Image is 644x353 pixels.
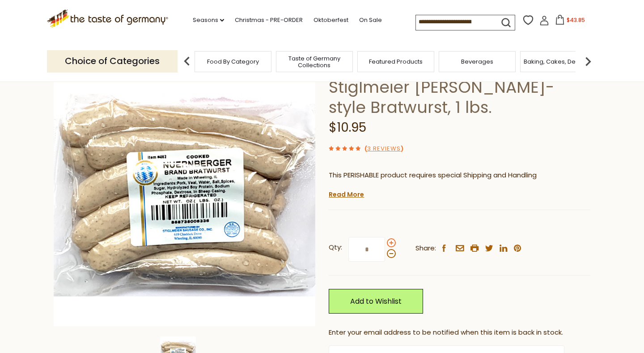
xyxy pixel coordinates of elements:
[329,190,364,199] a: Read More
[461,58,493,65] a: Beverages
[54,64,315,326] img: Stiglmeier Nuernberger-style Bratwurst, 1 lbs.
[567,16,585,24] span: $43.85
[551,15,589,28] button: $43.85
[364,144,403,153] span: ( )
[207,58,259,65] a: Food By Category
[329,242,342,253] strong: Qty:
[279,55,350,69] a: Taste of Germany Collections
[337,188,590,199] li: We will ship this product in heat-protective packaging and ice.
[329,119,366,136] span: $10.95
[314,15,348,25] a: Oktoberfest
[329,327,590,338] div: Enter your email address to be notified when this item is back in stock.
[415,243,436,254] span: Share:
[367,144,401,154] a: 3 Reviews
[235,15,303,25] a: Christmas - PRE-ORDER
[329,170,590,181] p: This PERISHABLE product requires special Shipping and Handling
[348,237,385,262] input: Qty:
[329,289,423,314] a: Add to Wishlist
[47,50,178,72] p: Choice of Categories
[524,58,593,65] a: Baking, Cakes, Desserts
[369,58,423,65] a: Featured Products
[359,15,382,25] a: On Sale
[178,52,196,70] img: previous arrow
[193,15,224,25] a: Seasons
[579,52,597,70] img: next arrow
[329,77,590,117] h1: Stiglmeier [PERSON_NAME]-style Bratwurst, 1 lbs.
